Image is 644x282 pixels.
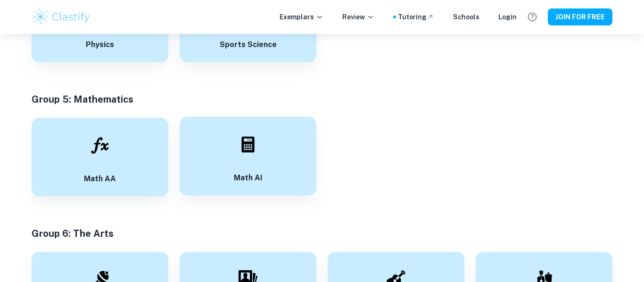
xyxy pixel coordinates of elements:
h6: Physics [86,39,114,51]
h6: Math AA [84,173,116,185]
button: JOIN FOR FREE [548,8,612,25]
p: Exemplars [280,12,323,22]
img: math-aa.svg [91,136,109,155]
img: math-ai.svg [239,135,257,154]
h5: Group 5: Mathematics [32,92,612,106]
a: Math AI [180,118,316,196]
a: Math AA [32,118,168,196]
a: Login [498,12,517,22]
p: Review [342,12,374,22]
h6: Sports Science [220,39,277,51]
a: Schools [453,12,479,22]
button: Help and Feedback [524,9,540,25]
img: Clastify logo [32,8,91,26]
h5: Group 6: The Arts [32,226,612,241]
a: Tutoring [398,12,434,22]
h6: Math AI [234,172,263,184]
